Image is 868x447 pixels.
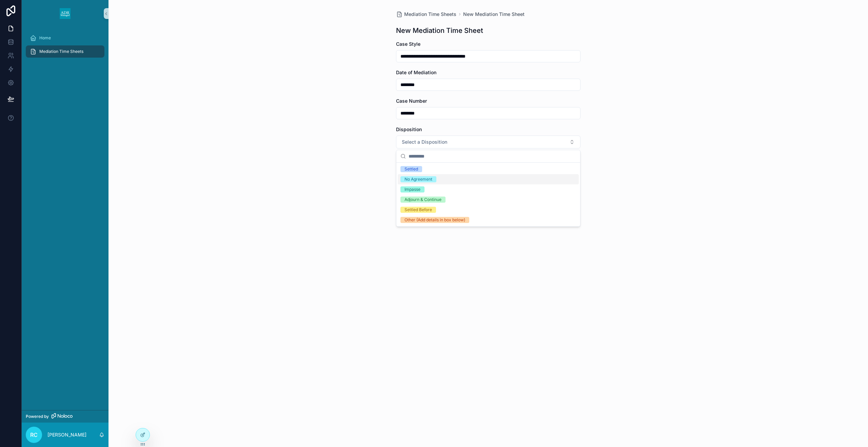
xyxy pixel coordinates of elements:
a: New Mediation Time Sheet [463,11,525,18]
p: [PERSON_NAME] [47,431,86,438]
img: App logo [60,8,71,19]
div: Other (Add details in box below) [405,217,465,223]
span: Mediation Time Sheets [404,11,456,18]
a: Mediation Time Sheets [396,11,456,18]
span: Case Style [396,41,420,47]
h1: New Mediation Time Sheet [396,26,483,35]
div: scrollable content [22,27,108,66]
span: Case Number [396,98,427,104]
span: Powered by [26,414,49,419]
a: Home [26,32,104,44]
span: RC [30,431,38,439]
span: Date of Mediation [396,69,436,75]
div: Settled [405,166,418,172]
div: Settled Before [405,207,432,213]
button: Select Button [396,136,580,148]
div: Adjourn & Continue [405,197,441,203]
span: Mediation Time Sheets [39,49,83,54]
a: Powered by [22,410,108,423]
span: Home [39,35,51,41]
span: Select a Disposition [402,139,447,145]
div: No Agreement [405,176,432,182]
div: Suggestions [396,163,580,226]
div: Impasse [405,186,420,192]
span: Disposition [396,126,422,132]
a: Mediation Time Sheets [26,45,104,58]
